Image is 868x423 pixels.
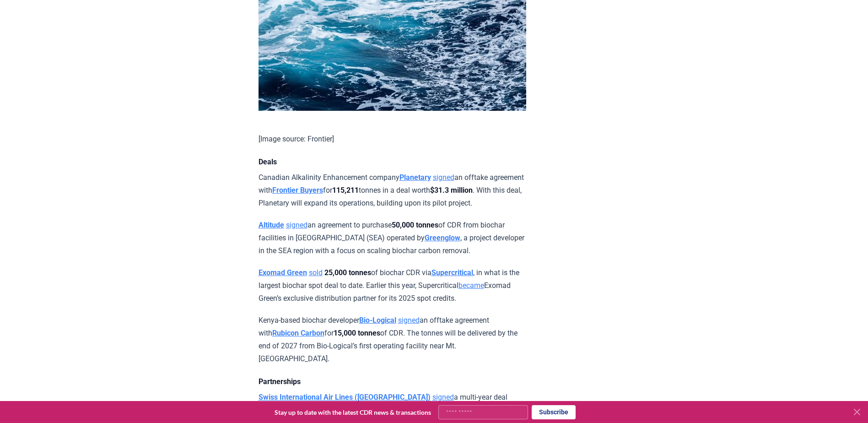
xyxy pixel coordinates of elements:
[259,221,284,229] a: Altitude
[259,133,526,146] p: [Image source: Frontier]
[398,316,420,325] a: signed
[425,233,460,242] a: Greenglow
[259,266,526,305] p: of biochar CDR via , in what is the largest biochar spot deal to date. Earlier this year, Supercr...
[259,171,526,210] p: Canadian Alkalinity Enhancement company an offtake agreement with for tonnes in a deal worth . Wi...
[286,221,307,229] a: signed
[399,173,431,182] a: Planetary
[259,377,301,386] strong: Partnerships
[259,219,526,257] p: an agreement to purchase of CDR from biochar facilities in [GEOGRAPHIC_DATA] (SEA) operated by , ...
[272,186,323,195] a: Frontier Buyers
[259,393,431,401] a: Swiss International Air Lines ([GEOGRAPHIC_DATA])
[433,173,454,182] a: signed
[392,221,438,229] strong: 50,000 tonnes
[272,329,324,337] a: Rubicon Carbon
[324,268,371,277] strong: 25,000 tonnes
[259,268,307,277] a: Exomad Green
[458,281,484,290] a: became
[432,393,454,401] a: signed
[359,316,396,325] a: Bio-Logical
[431,268,473,277] a: Supercritical
[430,186,473,195] strong: $31.3 million
[332,186,359,195] strong: 115,211
[259,314,526,365] p: Kenya-based biochar developer an offtake agreement with for of CDR. The tonnes will be delivered ...
[259,157,277,166] strong: Deals
[309,268,323,277] a: sold
[334,329,380,337] strong: 15,000 tonnes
